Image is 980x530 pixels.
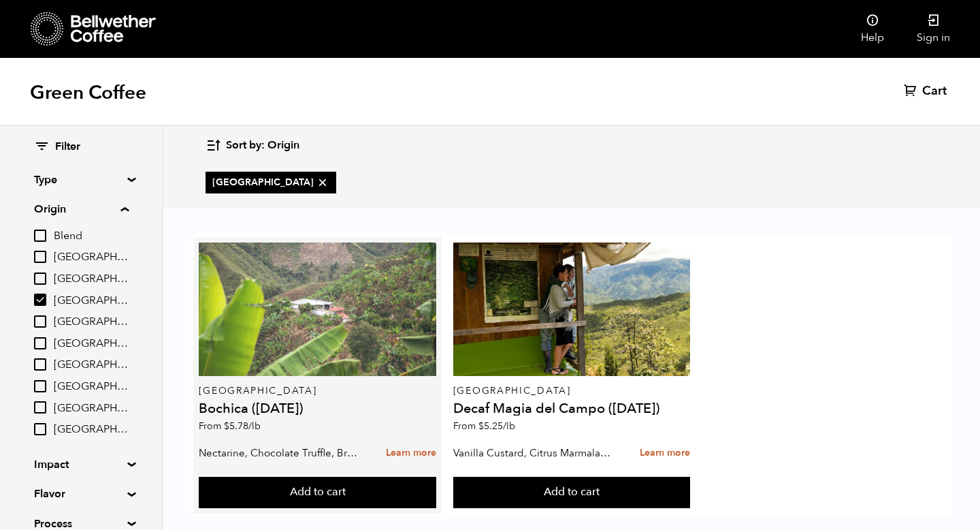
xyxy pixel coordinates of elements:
[199,402,436,416] h4: Bochica ([DATE])
[478,420,484,433] span: $
[904,83,950,99] a: Cart
[212,176,329,189] span: [GEOGRAPHIC_DATA]
[54,422,129,437] span: [GEOGRAPHIC_DATA]
[54,337,129,352] span: [GEOGRAPHIC_DATA]
[54,272,129,287] span: [GEOGRAPHIC_DATA]
[55,140,80,155] span: Filter
[34,401,46,414] input: [GEOGRAPHIC_DATA]
[34,380,46,392] input: [GEOGRAPHIC_DATA]
[34,358,46,371] input: [GEOGRAPHIC_DATA]
[503,420,515,433] span: /lb
[54,229,129,244] span: Blend
[199,386,436,396] p: [GEOGRAPHIC_DATA]
[453,402,690,416] h4: Decaf Magia del Campo ([DATE])
[206,129,299,161] button: Sort by: Origin
[453,443,615,463] p: Vanilla Custard, Citrus Marmalade, Caramel
[226,138,299,153] span: Sort by: Origin
[478,420,515,433] bdi: 5.25
[922,83,947,99] span: Cart
[224,420,229,433] span: $
[199,443,360,463] p: Nectarine, Chocolate Truffle, Brown Sugar
[54,315,129,330] span: [GEOGRAPHIC_DATA]
[248,420,261,433] span: /lb
[34,172,128,188] summary: Type
[54,379,129,394] span: [GEOGRAPHIC_DATA]
[453,386,690,396] p: [GEOGRAPHIC_DATA]
[54,294,129,309] span: [GEOGRAPHIC_DATA]
[386,439,436,468] a: Learn more
[34,456,128,473] summary: Impact
[34,251,46,263] input: [GEOGRAPHIC_DATA]
[640,439,690,468] a: Learn more
[30,80,146,105] h1: Green Coffee
[199,477,436,508] button: Add to cart
[453,420,515,433] span: From
[34,315,46,328] input: [GEOGRAPHIC_DATA]
[54,358,129,373] span: [GEOGRAPHIC_DATA]
[54,401,129,416] span: [GEOGRAPHIC_DATA]
[199,420,261,433] span: From
[34,486,128,502] summary: Flavor
[224,420,261,433] bdi: 5.78
[34,230,46,242] input: Blend
[34,337,46,349] input: [GEOGRAPHIC_DATA]
[453,477,690,508] button: Add to cart
[34,201,129,217] summary: Origin
[34,272,46,285] input: [GEOGRAPHIC_DATA]
[34,294,46,306] input: [GEOGRAPHIC_DATA]
[34,423,46,435] input: [GEOGRAPHIC_DATA]
[54,250,129,265] span: [GEOGRAPHIC_DATA]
